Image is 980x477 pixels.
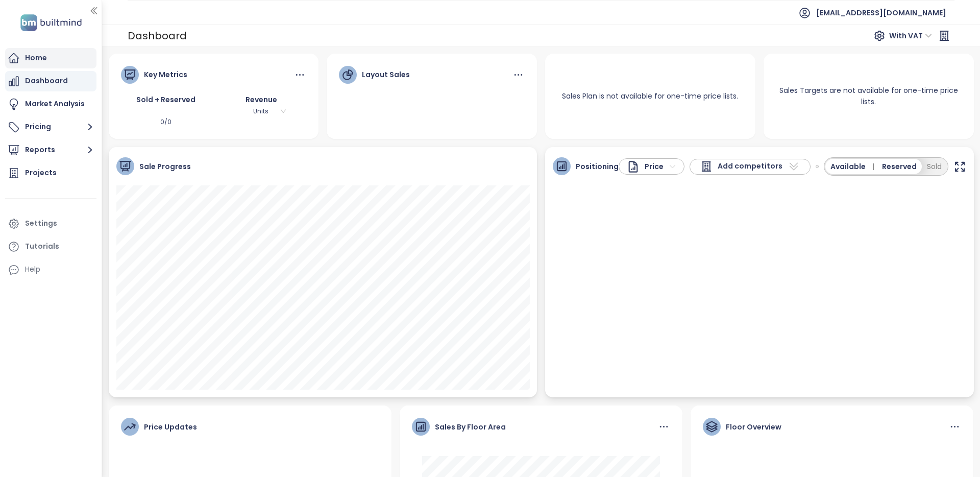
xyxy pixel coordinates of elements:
div: Key Metrics [144,69,187,80]
span: Sold + Reserved [136,94,195,105]
div: 0/0 [121,117,211,127]
div: Help [25,263,40,276]
span: Reserved [882,161,917,172]
button: Pricing [5,117,96,137]
div: Sales By Floor Area [435,421,506,433]
span: | [872,161,874,172]
a: Projects [5,163,96,183]
a: Tutorials [5,236,96,257]
button: Reports [5,140,96,160]
div: Settings [25,217,57,230]
div: Projects [25,166,57,179]
div: Dashboard [128,27,187,45]
span: Add competitors [718,160,782,173]
div: Price [627,160,664,173]
span: Positioning [576,161,619,172]
div: Home [25,52,47,64]
div: Help [5,259,96,280]
span: With VAT [889,28,932,43]
div: Sales Targets are not available for one-time price lists. [764,73,974,120]
div: Sales Plan is not available for one-time price lists. [550,78,750,114]
div: Floor Overview [726,421,781,433]
div: Tutorials [25,240,59,253]
div: Dashboard [25,75,68,87]
button: Sold [922,159,947,174]
a: Market Analysis [5,94,96,114]
span: Units [234,106,288,117]
div: Layout Sales [362,69,410,80]
img: logo [17,12,85,33]
a: Dashboard [5,71,96,91]
div: Revenue [216,94,306,105]
span: Sale Progress [139,161,191,172]
a: Settings [5,213,96,234]
a: Home [5,48,96,68]
div: Market Analysis [25,98,85,110]
div: Price Updates [144,421,197,433]
span: [EMAIL_ADDRESS][DOMAIN_NAME] [816,1,946,25]
span: Available [830,161,878,172]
